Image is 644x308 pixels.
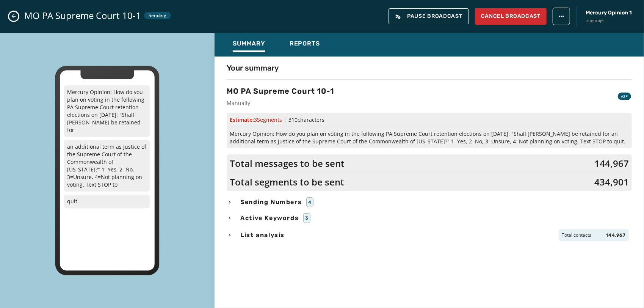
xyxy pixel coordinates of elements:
[64,85,150,137] p: Mercury Opinion: How do you plan on voting in the following PA Supreme Court retention elections ...
[233,40,265,47] span: Summary
[288,116,324,123] span: 310 characters
[586,9,632,17] span: Mercury Opinion 1
[290,40,320,47] span: Reports
[303,213,310,223] div: 3
[64,140,150,192] p: an additional term as Justice of the Supreme Court of the Commonwealth of [US_STATE]?" 1=Yes, 2=N...
[227,63,279,73] h4: Your summary
[64,195,150,208] p: quit.
[227,229,632,241] button: List analysisTotal contacts144,967
[239,231,286,240] span: List analysis
[230,157,345,170] span: Total messages to be sent
[227,99,334,107] span: Manually
[230,176,344,188] span: Total segments to be sent
[481,13,541,20] span: Cancel Broadcast
[227,36,271,53] button: Summary
[239,214,300,223] span: Active Keywords
[389,8,469,24] button: Pause Broadcast
[227,86,334,96] h3: MO PA Supreme Court 10-1
[553,8,570,25] button: broadcast action menu
[606,232,626,238] span: 144,967
[562,232,591,238] span: Total contacts
[239,198,303,207] span: Sending Numbers
[227,213,632,223] button: Active Keywords3
[230,116,282,124] span: Estimate:
[227,197,632,207] button: Sending Numbers4
[475,8,547,25] button: Cancel Broadcast
[594,176,629,188] span: 434,901
[284,36,326,53] button: Reports
[618,93,631,100] div: A2P
[586,17,632,24] span: oogncaje
[395,13,462,19] span: Pause Broadcast
[230,130,629,145] span: Mercury Opinion: How do you plan on voting in the following PA Supreme Court retention elections ...
[306,197,313,207] div: 4
[149,13,166,19] span: Sending
[254,116,282,123] span: 3 Segment s
[594,157,629,170] span: 144,967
